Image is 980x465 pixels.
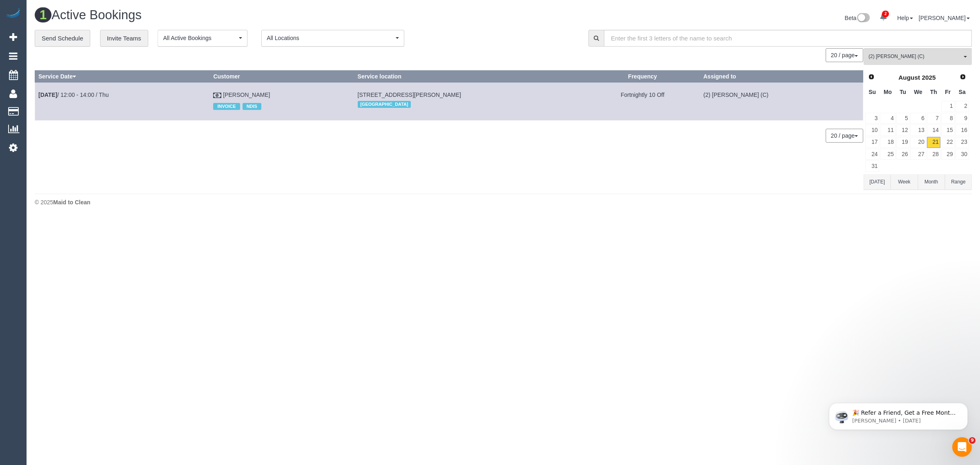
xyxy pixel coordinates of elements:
a: 16 [955,125,969,136]
a: 27 [910,149,926,160]
button: 20 / page [826,129,863,143]
button: 20 / page [826,48,863,62]
a: 2 [955,101,969,112]
span: [GEOGRAPHIC_DATA] [358,101,411,107]
button: All Active Bookings [158,30,247,47]
a: Help [897,15,913,21]
a: 2 [875,8,891,26]
span: Thursday [930,89,937,95]
a: 3 [865,113,879,124]
a: [PERSON_NAME] [223,92,270,98]
a: 28 [927,149,940,160]
ol: All Teams [864,48,972,61]
th: Customer [210,71,354,83]
th: Service location [354,71,585,83]
a: 20 [910,137,926,148]
td: Service location [354,83,585,120]
a: 1 [941,101,955,112]
a: 15 [941,125,955,136]
td: Customer [210,83,354,120]
span: NDIS [243,103,261,110]
span: 1 [35,7,51,22]
a: 10 [865,125,879,136]
a: 7 [927,113,940,124]
a: 13 [910,125,926,136]
a: 9 [955,113,969,124]
span: Sunday [869,89,876,95]
span: INVOICE [213,103,240,110]
span: Prev [868,74,875,80]
button: [DATE] [864,174,891,190]
a: 19 [896,137,910,148]
a: 5 [896,113,910,124]
a: 6 [910,113,926,124]
td: Frequency [585,83,700,120]
th: Service Date [35,71,210,83]
td: Assigned to [700,83,863,120]
nav: Pagination navigation [826,48,863,62]
span: Tuesday [900,89,906,95]
a: 17 [865,137,879,148]
a: 12 [896,125,910,136]
img: New interface [856,13,870,24]
b: [DATE] [38,92,57,98]
img: Automaid Logo [5,8,21,20]
td: Schedule date [35,83,210,120]
span: 9 [969,437,976,444]
span: Monday [884,89,892,95]
span: August [898,74,920,81]
a: 11 [880,125,895,136]
a: 25 [880,149,895,160]
a: 30 [955,149,969,160]
div: Location [358,99,582,110]
a: 4 [880,113,895,124]
span: Saturday [959,89,966,95]
a: Invite Teams [100,30,148,47]
nav: Pagination navigation [826,129,863,143]
span: 2 [882,11,889,17]
a: 29 [941,149,955,160]
div: © 2025 [35,198,972,206]
a: [DATE]/ 12:00 - 14:00 / Thu [38,92,109,98]
button: Month [918,174,945,190]
span: Friday [945,89,951,95]
span: All Locations [267,34,394,42]
button: All Locations [261,30,404,47]
a: Send Schedule [35,30,90,47]
button: (2) [PERSON_NAME] (C) [864,48,972,65]
span: Wednesday [914,89,922,95]
button: Week [891,174,918,190]
a: Next [957,72,969,83]
a: 8 [941,113,955,124]
i: Check Payment [213,93,221,98]
button: Range [945,174,972,190]
a: Prev [866,72,877,83]
th: Frequency [585,71,700,83]
input: Enter the first 3 letters of the name to search [604,30,972,47]
strong: Maid to Clean [53,199,90,206]
iframe: Intercom notifications message [817,386,980,443]
span: All Active Bookings [163,34,237,42]
a: 24 [865,149,879,160]
iframe: Intercom live chat [952,437,972,457]
span: 2025 [922,74,935,81]
a: 23 [955,137,969,148]
span: Next [960,74,966,80]
h1: Active Bookings [35,8,497,22]
a: 26 [896,149,910,160]
a: 22 [941,137,955,148]
a: Beta [845,15,870,21]
span: [STREET_ADDRESS][PERSON_NAME] [358,92,461,98]
a: 21 [927,137,940,148]
a: 18 [880,137,895,148]
span: (2) [PERSON_NAME] (C) [869,53,962,60]
a: [PERSON_NAME] [919,15,970,21]
th: Assigned to [700,71,863,83]
a: 14 [927,125,940,136]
